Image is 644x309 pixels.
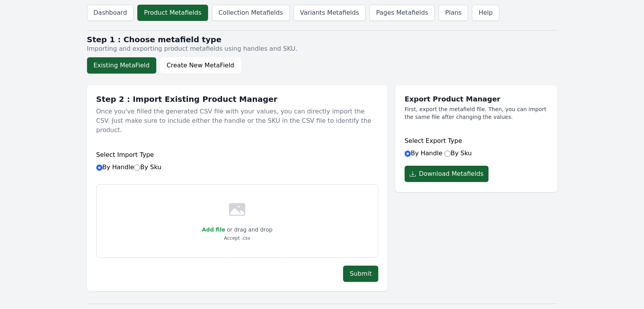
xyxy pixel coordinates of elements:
[405,136,548,146] h6: Select Export Type
[160,57,241,74] button: Create New MetaField
[369,5,435,21] a: Pages Metafields
[405,105,548,121] p: First, export the metafield file. Then, you can import the same file after changing the values.
[439,5,468,21] a: Plans
[87,44,557,53] p: Importing and exporting product metafields using handles and SKU.
[405,166,489,182] button: Download Metafields
[87,35,557,44] h2: Step 1 : Choose metafield type
[96,165,102,171] input: By HandleBy Sku
[444,151,451,157] input: By Sku
[294,5,366,21] a: Variants Metafields
[202,227,225,233] span: Add file
[137,5,208,21] a: Product Metafields
[225,225,272,234] p: or drag and drop
[444,149,472,157] label: By Sku
[96,94,378,104] h1: Step 2 : Import Existing Product Manager
[96,150,378,160] h6: Select Import Type
[405,149,442,157] label: By Handle
[134,163,161,171] label: By Sku
[212,5,290,21] a: Collection Metafields
[87,5,134,21] a: Dashboard
[134,165,140,171] input: By Sku
[405,151,411,157] input: By Handle
[87,57,156,74] button: Existing MetaField
[96,163,162,171] label: By Handle
[202,234,272,242] p: Accept .csv
[405,94,548,104] h1: Export Product Manager
[96,104,378,138] p: Once you've filled the generated CSV file with your values, you can directly import the CSV. Just...
[472,5,499,21] a: Help
[343,266,378,282] button: Submit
